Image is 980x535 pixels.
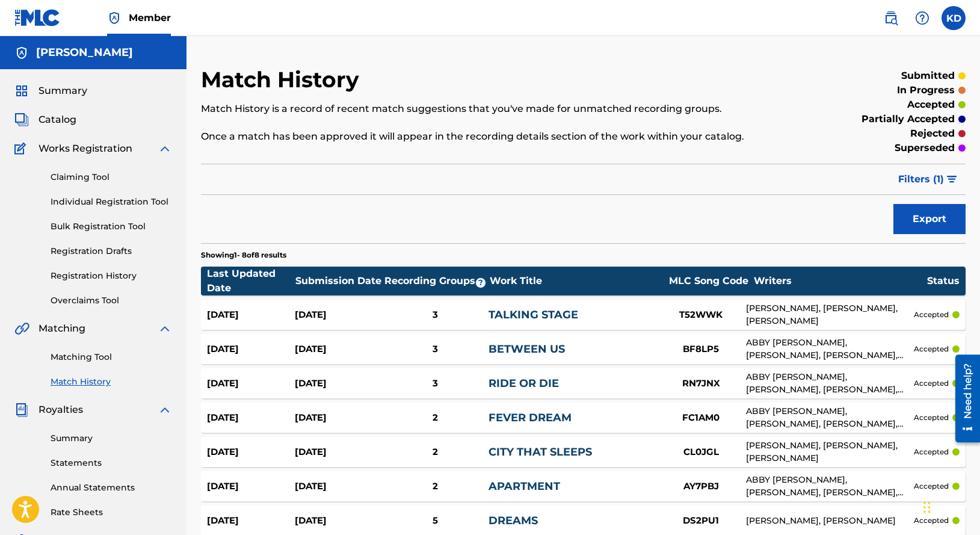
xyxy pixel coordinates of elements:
a: Individual Registration Tool [51,196,172,208]
p: accepted [914,344,949,354]
div: RN7JNX [656,377,746,391]
a: Registration History [51,270,172,282]
div: [DATE] [295,342,383,356]
div: 3 [383,308,488,322]
span: ? [476,278,485,288]
div: BF8LP5 [656,342,746,356]
p: accepted [914,378,949,389]
a: APARTMENT [488,480,560,493]
div: [DATE] [207,445,295,459]
div: [DATE] [295,445,383,459]
p: Once a match has been approved it will appear in the recording details section of the work within... [201,129,790,144]
img: MLC Logo [14,9,61,26]
div: Work Title [490,274,663,288]
div: 3 [383,377,488,391]
h2: Match History [201,66,365,93]
div: DS2PU1 [656,514,746,528]
div: Status [927,274,960,288]
div: ABBY [PERSON_NAME], [PERSON_NAME], [PERSON_NAME], [PERSON_NAME], [PERSON_NAME] [746,336,914,362]
div: 2 [383,411,488,425]
a: SummarySummary [14,84,87,98]
div: [DATE] [207,308,295,322]
div: ABBY [PERSON_NAME], [PERSON_NAME], [PERSON_NAME], [PERSON_NAME] [746,474,914,499]
iframe: Resource Center [946,350,980,447]
span: Matching [39,321,85,336]
span: Royalties [39,403,83,417]
a: DREAMS [488,514,538,527]
img: Catalog [14,113,29,127]
a: Bulk Registration Tool [51,220,172,233]
p: accepted [914,309,949,320]
div: [DATE] [295,411,383,425]
span: Filters ( 1 ) [898,172,944,187]
img: search [884,11,898,25]
div: CL0JGL [656,445,746,459]
p: submitted [901,69,955,83]
a: TALKING STAGE [488,308,578,321]
p: Match History is a record of recent match suggestions that you've made for unmatched recording gr... [201,102,790,116]
h5: KYLE P DOWNES [36,46,133,60]
div: MLC Song Code [664,274,754,288]
div: 3 [383,342,488,356]
img: Matching [14,321,29,336]
div: [DATE] [295,514,383,528]
p: partially accepted [861,112,955,126]
button: Filters (1) [891,164,966,194]
div: [DATE] [207,514,295,528]
p: accepted [914,447,949,457]
a: BETWEEN US [488,342,565,356]
div: [DATE] [207,342,295,356]
img: Royalties [14,403,29,417]
a: RIDE OR DIE [488,377,559,390]
div: [PERSON_NAME], [PERSON_NAME], [PERSON_NAME] [746,302,914,327]
p: Showing 1 - 8 of 8 results [201,250,286,261]
img: Top Rightsholder [107,11,122,25]
p: superseded [895,141,955,155]
div: 2 [383,445,488,459]
img: help [915,11,929,25]
button: Export [893,204,966,234]
iframe: Chat Widget [920,477,980,535]
span: Member [129,11,171,25]
div: 2 [383,480,488,493]
img: expand [158,141,172,156]
a: Registration Drafts [51,245,172,258]
a: Matching Tool [51,351,172,363]
span: Summary [39,84,87,98]
a: CITY THAT SLEEPS [488,445,592,459]
div: ABBY [PERSON_NAME], [PERSON_NAME], [PERSON_NAME], [PERSON_NAME] [746,405,914,430]
a: Overclaims Tool [51,294,172,307]
a: Match History [51,376,172,388]
img: expand [158,321,172,336]
span: Catalog [39,113,76,127]
span: Works Registration [39,141,132,156]
div: [DATE] [207,480,295,493]
a: Public Search [879,6,903,30]
p: accepted [907,97,955,112]
div: [PERSON_NAME], [PERSON_NAME], [PERSON_NAME] [746,439,914,465]
a: CatalogCatalog [14,113,76,127]
img: expand [158,403,172,417]
div: [DATE] [295,480,383,493]
a: FEVER DREAM [488,411,572,424]
div: 5 [383,514,488,528]
a: Rate Sheets [51,506,172,519]
p: in progress [897,83,955,97]
div: [DATE] [295,308,383,322]
div: Writers [754,274,927,288]
div: ABBY [PERSON_NAME], [PERSON_NAME], [PERSON_NAME], [PERSON_NAME] [746,371,914,396]
div: [DATE] [207,411,295,425]
a: Annual Statements [51,481,172,494]
p: rejected [910,126,955,141]
a: Statements [51,457,172,469]
img: Summary [14,84,29,98]
div: Submission Date [295,274,384,288]
div: Recording Groups [384,274,490,288]
a: Claiming Tool [51,171,172,184]
div: User Menu [941,6,966,30]
div: [DATE] [295,377,383,391]
div: [PERSON_NAME], [PERSON_NAME] [746,515,914,527]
